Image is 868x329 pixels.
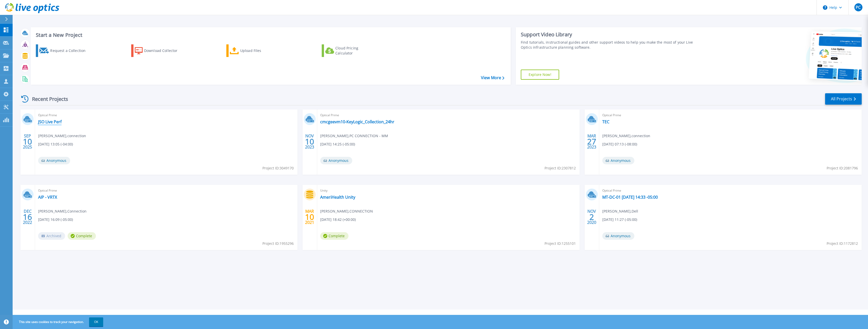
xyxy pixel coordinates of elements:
[23,132,32,151] div: SEP 2025
[36,44,92,57] a: Request a Collection
[38,195,57,200] a: AIP - VRTX
[320,141,355,147] span: [DATE] 14:25 (-05:00)
[23,215,32,219] span: 16
[305,132,314,151] div: NOV 2023
[14,317,103,326] span: This site uses cookies to track your navigation.
[68,232,96,240] span: Complete
[320,188,577,193] span: Unity
[827,165,858,171] span: Project ID: 2081796
[602,188,859,193] span: Optical Prime
[226,44,283,57] a: Upload Files
[305,208,314,226] div: MAR 2021
[602,217,637,222] span: [DATE] 11:27 (-05:00)
[521,70,559,80] a: Explore Now!
[320,208,373,214] span: [PERSON_NAME] , CONNECTION
[602,195,658,200] a: MT-DC-01 [DATE] 14:33 -05:00
[602,232,634,240] span: Anonymous
[305,215,314,219] span: 10
[38,208,87,214] span: [PERSON_NAME] , Connection
[856,5,861,9] span: PC
[602,157,634,164] span: Anonymous
[38,217,73,222] span: [DATE] 16:09 (-05:00)
[602,133,650,139] span: [PERSON_NAME] , connection
[320,112,577,118] span: Optical Prime
[587,132,596,151] div: MAR 2023
[481,75,504,80] a: View More
[23,139,32,144] span: 10
[23,208,32,226] div: DEC 2022
[589,215,594,219] span: 2
[521,40,701,50] div: Find tutorials, instructional guides and other support videos to help you make the most of your L...
[131,44,187,57] a: Download Collector
[320,217,356,222] span: [DATE] 18:42 (+00:00)
[322,44,378,57] a: Cloud Pricing Calculator
[320,119,394,124] a: cmcgeevm10-KeyLogic_Collection_24hr
[50,46,91,56] div: Request a Collection
[38,188,294,193] span: Optical Prime
[38,141,73,147] span: [DATE] 13:05 (-04:00)
[262,165,294,171] span: Project ID: 3049170
[602,112,859,118] span: Optical Prime
[827,241,858,246] span: Project ID: 1172812
[240,46,281,56] div: Upload Files
[38,133,86,139] span: [PERSON_NAME] , connection
[38,112,294,118] span: Optical Prime
[320,195,355,200] a: AmeriHealth Unity
[825,93,862,105] a: All Projects
[335,46,376,56] div: Cloud Pricing Calculator
[545,241,576,246] span: Project ID: 1255101
[602,208,638,214] span: [PERSON_NAME] , Dell
[545,165,576,171] span: Project ID: 2307812
[19,93,75,105] div: Recent Projects
[602,141,637,147] span: [DATE] 07:13 (-08:00)
[320,157,352,164] span: Anonymous
[144,46,184,56] div: Download Collector
[320,232,348,240] span: Complete
[587,139,596,144] span: 27
[38,232,65,240] span: Archived
[305,139,314,144] span: 10
[587,208,596,226] div: NOV 2020
[262,241,294,246] span: Project ID: 1955296
[38,157,70,164] span: Anonymous
[602,119,609,124] a: TEC
[38,119,62,124] a: JSO Live Perf
[521,31,701,38] div: Support Video Library
[36,32,504,38] h3: Start a New Project
[89,317,103,326] button: OK
[320,133,388,139] span: [PERSON_NAME] , PC CONNECTION - MM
